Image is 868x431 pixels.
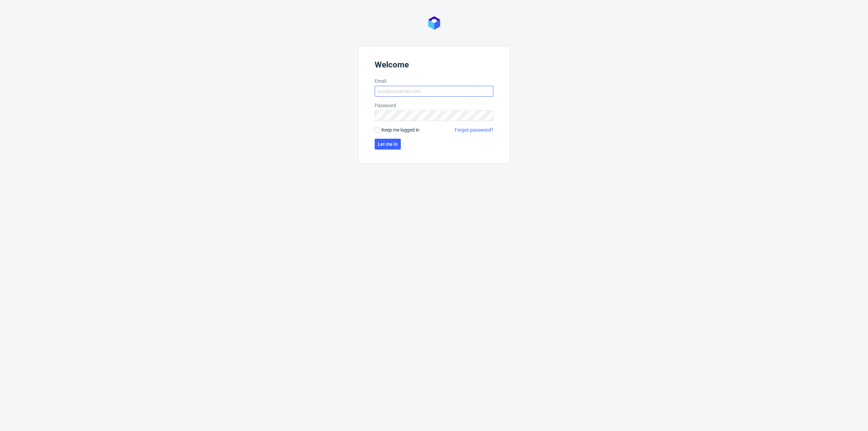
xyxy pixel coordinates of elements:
label: Email [375,78,493,84]
input: you@youremail.com [375,86,493,97]
button: Let me in [375,139,401,150]
header: Welcome [375,60,493,72]
span: Keep me logged in [381,126,419,133]
label: Password [375,102,493,109]
span: Let me in [378,142,398,146]
a: Forgot password? [455,126,493,133]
